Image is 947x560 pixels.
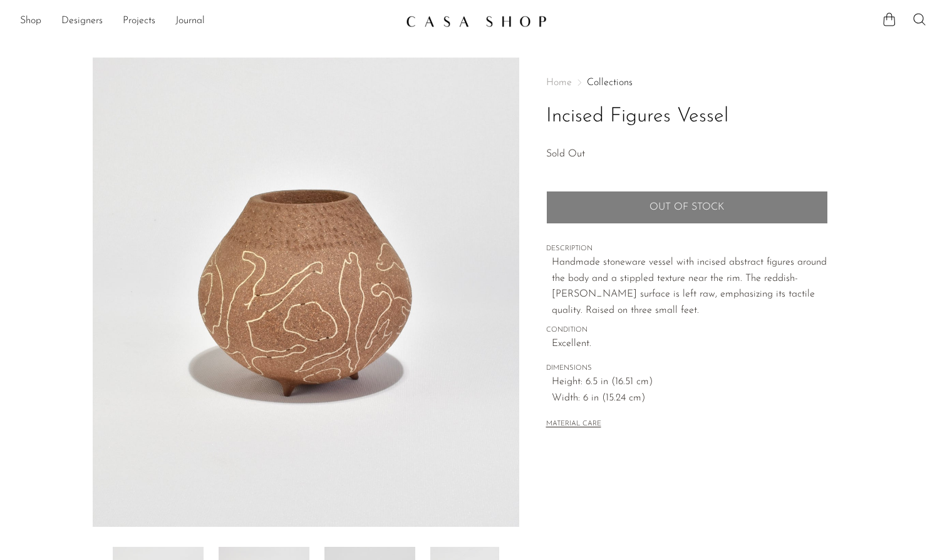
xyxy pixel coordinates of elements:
[123,13,155,29] a: Projects
[546,78,828,88] nav: Breadcrumbs
[20,11,396,32] nav: Desktop navigation
[61,13,103,29] a: Designers
[546,78,572,88] span: Home
[552,255,828,318] p: Handmade stoneware vessel with incised abstract figures around the body and a stippled texture ne...
[546,363,828,374] span: DIMENSIONS
[546,243,828,255] span: DESCRIPTION
[93,58,519,527] img: Incised Figures Vessel
[546,149,585,159] span: Sold Out
[546,420,601,429] button: MATERIAL CARE
[552,390,828,407] span: Width: 6 in (15.24 cm)
[546,191,828,223] button: Add to cart
[546,325,828,336] span: CONDITION
[649,201,724,213] span: Out of stock
[552,374,828,390] span: Height: 6.5 in (16.51 cm)
[175,13,205,29] a: Journal
[20,11,396,32] ul: NEW HEADER MENU
[587,78,633,88] a: Collections
[20,13,41,29] a: Shop
[546,101,828,133] h1: Incised Figures Vessel
[552,336,828,352] span: Excellent.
